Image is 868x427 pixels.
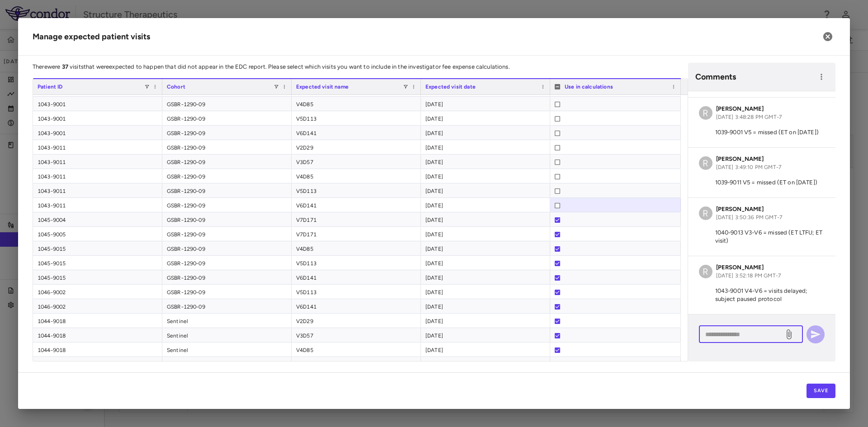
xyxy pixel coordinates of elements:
[167,84,185,90] span: Cohort
[699,128,825,136] p: 1039-9001 V5 = missed (ET on [DATE])
[33,155,162,169] div: 1043-9011
[292,183,421,197] div: V5D113
[421,183,550,197] div: [DATE]
[33,357,162,371] div: 1044-9018
[292,328,421,342] div: V3D57
[33,63,688,71] p: There were visits that were expected to happen that did not appear in the EDC report. Please sele...
[162,155,292,169] div: GSBR-1290-09
[292,285,421,299] div: V5D113
[716,164,781,170] span: [DATE] 3:49:10 PM GMT-7
[33,31,150,43] h6: Manage expected patient visits
[33,299,162,313] div: 1046-9002
[292,299,421,313] div: V6D141
[716,105,782,113] h6: [PERSON_NAME]
[162,285,292,299] div: GSBR-1290-09
[33,227,162,241] div: 1045-9005
[162,198,292,212] div: GSBR-1290-09
[716,214,782,221] span: [DATE] 3:50:36 PM GMT-7
[716,155,781,163] h6: [PERSON_NAME]
[162,183,292,197] div: GSBR-1290-09
[716,205,782,213] h6: [PERSON_NAME]
[62,63,68,70] strong: 37
[162,212,292,226] div: GSBR-1290-09
[162,169,292,183] div: GSBR-1290-09
[162,241,292,255] div: GSBR-1290-09
[292,357,421,371] div: V5D113
[292,140,421,154] div: V2D29
[421,198,550,212] div: [DATE]
[162,343,292,357] div: Sentinel
[699,106,712,120] div: R
[296,84,349,90] span: Expected visit name
[162,270,292,284] div: GSBR-1290-09
[33,198,162,212] div: 1043-9011
[292,155,421,169] div: V3D57
[292,126,421,140] div: V6D141
[425,84,476,90] span: Expected visit date
[33,314,162,328] div: 1044-9018
[33,212,162,226] div: 1045-9004
[421,227,550,241] div: [DATE]
[33,140,162,154] div: 1043-9011
[292,241,421,255] div: V4D85
[162,314,292,328] div: Sentinel
[292,198,421,212] div: V6D141
[421,357,550,371] div: [DATE]
[807,384,835,398] button: Save
[33,97,162,111] div: 1043-9001
[421,270,550,284] div: [DATE]
[699,206,712,220] div: R
[421,343,550,357] div: [DATE]
[292,270,421,284] div: V6D141
[162,256,292,270] div: GSBR-1290-09
[699,178,825,187] p: 1039-9011 V5 = missed (ET on [DATE])
[716,114,782,120] span: [DATE] 3:48:28 PM GMT-7
[162,97,292,111] div: GSBR-1290-09
[421,140,550,154] div: [DATE]
[699,229,825,245] p: 1040-9013 V3-V6 = missed (ET LTFU; ET visit)
[421,256,550,270] div: [DATE]
[33,111,162,125] div: 1043-9001
[292,314,421,328] div: V2D29
[33,328,162,342] div: 1044-9018
[162,227,292,241] div: GSBR-1290-09
[292,227,421,241] div: V7D171
[421,169,550,183] div: [DATE]
[292,169,421,183] div: V4D85
[33,183,162,197] div: 1043-9011
[162,357,292,371] div: Sentinel
[716,263,781,272] h6: [PERSON_NAME]
[695,71,815,83] h6: Comments
[421,155,550,169] div: [DATE]
[292,111,421,125] div: V5D113
[292,97,421,111] div: V4D85
[421,111,550,125] div: [DATE]
[421,285,550,299] div: [DATE]
[421,314,550,328] div: [DATE]
[33,285,162,299] div: 1046-9002
[33,169,162,183] div: 1043-9011
[699,265,712,278] div: R
[33,126,162,140] div: 1043-9001
[38,84,63,90] span: Patient ID
[699,287,825,303] p: 1043-9001 V4-V6 = visits delayed; subject paused protocol
[421,126,550,140] div: [DATE]
[421,241,550,255] div: [DATE]
[421,97,550,111] div: [DATE]
[162,328,292,342] div: Sentinel
[421,212,550,226] div: [DATE]
[421,328,550,342] div: [DATE]
[33,270,162,284] div: 1045-9015
[292,212,421,226] div: V7D171
[33,256,162,270] div: 1045-9015
[162,140,292,154] div: GSBR-1290-09
[292,343,421,357] div: V4D85
[716,272,781,279] span: [DATE] 3:52:18 PM GMT-7
[421,299,550,313] div: [DATE]
[699,156,712,170] div: R
[162,299,292,313] div: GSBR-1290-09
[565,84,613,90] span: Use in calculations
[162,126,292,140] div: GSBR-1290-09
[292,256,421,270] div: V5D113
[33,241,162,255] div: 1045-9015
